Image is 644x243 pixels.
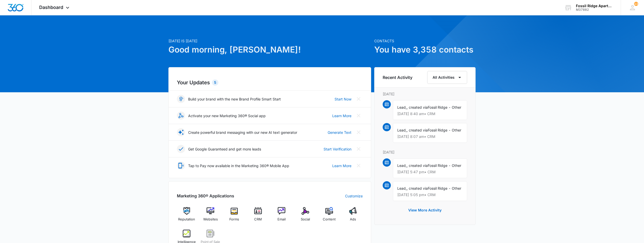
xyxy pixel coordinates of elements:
[374,38,476,44] p: Contacts
[397,105,407,109] span: Lead,
[407,105,428,109] span: , created via
[428,186,461,190] span: Fossil Ridge - Other
[188,146,261,152] p: Get Google Guaranteed and get more leads
[403,204,447,216] button: View More Activity
[383,149,467,155] p: [DATE]
[428,163,461,168] span: Fossil Ridge - Other
[188,96,281,102] p: Build your brand with the new Brand Profile Smart Start
[355,128,363,136] button: Close
[188,163,289,168] p: Tap to Pay now available in the Marketing 360® Mobile App
[397,128,407,132] span: Lead,
[343,207,363,226] a: Ads
[576,8,613,12] div: account id
[634,2,638,6] div: notifications count
[407,128,428,132] span: , created via
[383,91,467,97] p: [DATE]
[224,207,244,226] a: Forms
[248,207,268,226] a: CRM
[177,79,363,86] h2: Your Updates
[345,193,363,199] a: Customize
[39,5,63,10] span: Dashboard
[397,135,463,138] p: [DATE] 8:07 am • CRM
[350,217,356,222] span: Ads
[168,38,371,44] p: [DATE] is [DATE]
[355,95,363,103] button: Close
[355,145,363,153] button: Close
[277,217,286,222] span: Email
[296,207,315,226] a: Social
[355,161,363,170] button: Close
[188,130,297,135] p: Create powerful brand messaging with our new AI text generator
[397,186,407,190] span: Lead,
[576,4,613,8] div: account name
[335,96,351,102] a: Start Now
[178,217,195,222] span: Reputation
[397,170,463,174] p: [DATE] 5:47 pm • CRM
[168,44,371,56] h1: Good morning, [PERSON_NAME]!
[332,113,351,118] a: Learn More
[323,217,336,222] span: Content
[229,217,239,222] span: Forms
[397,163,407,168] span: Lead,
[201,207,220,226] a: Websites
[427,71,467,84] button: All Activities
[324,146,351,152] a: Start Verification
[301,217,310,222] span: Social
[332,163,351,168] a: Learn More
[203,217,218,222] span: Websites
[374,44,476,56] h1: You have 3,358 contacts
[254,217,262,222] span: CRM
[355,112,363,120] button: Close
[383,74,412,80] h6: Recent Activity
[397,112,463,116] p: [DATE] 8:40 am • CRM
[188,113,266,118] p: Activate your new Marketing 360® Social app
[319,207,339,226] a: Content
[397,193,463,197] p: [DATE] 5:05 pm • CRM
[428,105,461,109] span: Fossil Ridge - Other
[177,207,197,226] a: Reputation
[407,163,428,168] span: , created via
[428,128,461,132] span: Fossil Ridge - Other
[212,79,218,86] div: 5
[272,207,292,226] a: Email
[328,130,351,135] a: Generate Text
[634,2,638,6] span: 13
[407,186,428,190] span: , created via
[177,193,234,199] h2: Marketing 360® Applications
